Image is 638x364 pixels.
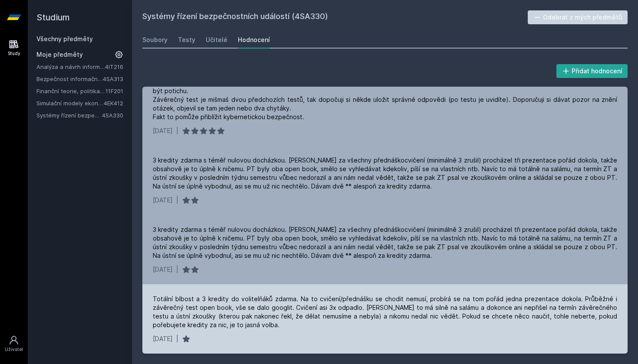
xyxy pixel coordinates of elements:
[153,196,173,205] div: [DATE]
[105,63,123,70] a: 4IT216
[153,265,173,274] div: [DATE]
[153,127,173,135] div: [DATE]
[36,35,93,42] a: Všechny předměty
[102,112,123,119] a: 4SA330
[178,36,195,44] div: Testy
[153,225,617,260] div: 3 kredity zdarma s téměř nulovou docházkou. [PERSON_NAME] za všechny přednáškocvičení (minimálně ...
[105,88,123,94] a: 11F201
[142,10,528,24] h2: Systémy řízení bezpečnostních událostí (4SA330)
[2,35,26,61] a: Study
[153,335,173,343] div: [DATE]
[206,36,227,44] div: Učitelé
[176,265,178,274] div: |
[153,156,617,191] div: 3 kredity zdarma s téměř nulovou docházkou. [PERSON_NAME] za všechny přednáškocvičení (minimálně ...
[176,335,178,343] div: |
[206,31,227,49] a: Učitelé
[36,87,105,95] a: Finanční teorie, politika a instituce
[176,196,178,205] div: |
[142,31,168,49] a: Soubory
[36,75,103,83] a: Bezpečnost informačních systémů
[238,36,270,44] div: Hodnocení
[36,111,102,120] a: Systémy řízení bezpečnostních událostí
[5,346,23,353] div: Uživatel
[36,62,105,71] a: Analýza a návrh informačních systémů
[176,127,178,135] div: |
[153,295,617,329] div: Totální blbost a 3 kredity do volitelňáků zdarma. Na to cvičení/přednášku se chodit nemusí, probí...
[36,50,83,59] span: Moje předměty
[104,100,123,107] a: 4EK412
[238,31,270,49] a: Hodnocení
[556,64,628,78] button: Přidat hodnocení
[8,50,20,57] div: Study
[153,52,617,121] div: Absolutně v pohodě předmět. Přednášel [PERSON_NAME]. Není profesor, pracuje jinde, ale o to lepší...
[103,75,123,82] a: 4SA313
[2,331,26,357] a: Uživatel
[36,99,104,107] a: Simulační modely ekonomických procesů
[142,36,168,44] div: Soubory
[528,10,628,24] button: Odebrat z mých předmětů
[178,31,195,49] a: Testy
